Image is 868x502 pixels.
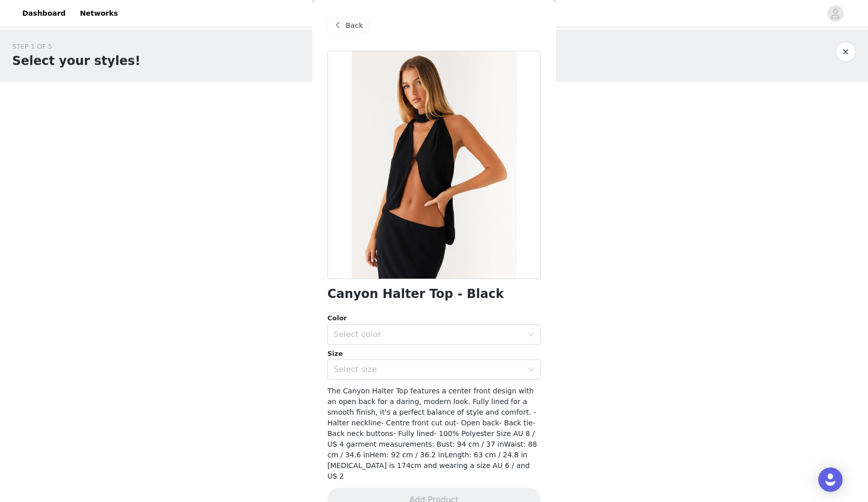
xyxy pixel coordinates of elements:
[528,331,535,339] i: icon: down
[327,387,537,480] span: The Canyon Halter Top features a center front design with an open back for a daring, modern look....
[327,287,504,301] h1: Canyon Halter Top - Black
[333,329,523,340] div: Select color
[327,313,541,323] div: Color
[830,6,840,22] div: avatar
[16,2,72,25] a: Dashboard
[327,349,541,359] div: Size
[12,42,141,52] div: STEP 1 OF 5
[12,52,141,70] h1: Select your styles!
[528,366,535,374] i: icon: down
[333,364,523,375] div: Select size
[818,467,843,492] div: Open Intercom Messenger
[74,2,124,25] a: Networks
[346,20,363,31] span: Back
